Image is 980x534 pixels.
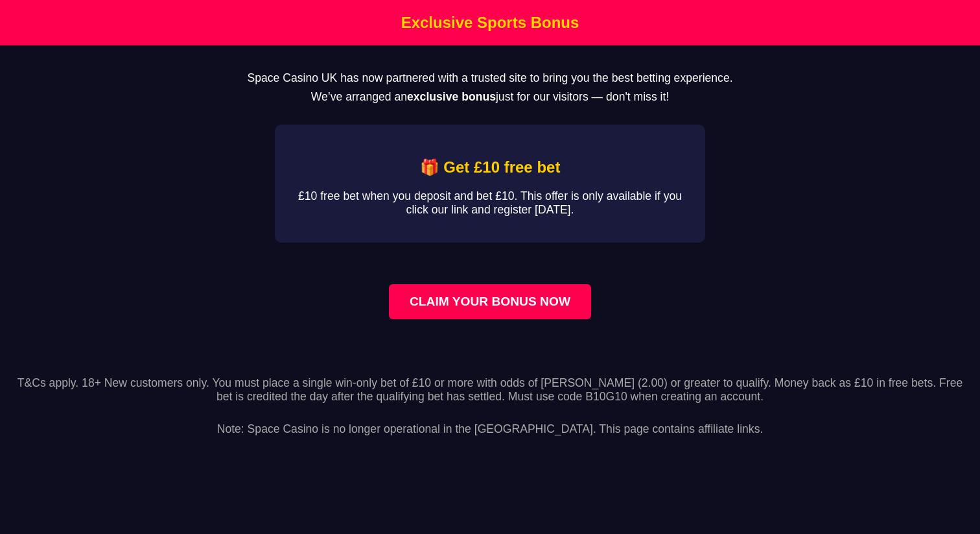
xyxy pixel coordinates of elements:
a: Claim your bonus now [389,284,591,319]
p: Space Casino UK has now partnered with a trusted site to bring you the best betting experience. [21,71,959,85]
p: Note: Space Casino is no longer operational in the [GEOGRAPHIC_DATA]. This page contains affiliat... [10,409,970,436]
p: T&Cs apply. 18+ New customers only. You must place a single win-only bet of £10 or more with odds... [10,376,970,404]
p: We’ve arranged an just for our visitors — don't miss it! [21,90,959,104]
h1: Exclusive Sports Bonus [3,14,977,32]
div: Affiliate Bonus [275,125,705,243]
h2: 🎁 Get £10 free bet [296,158,684,176]
strong: exclusive bonus [407,90,496,103]
p: £10 free bet when you deposit and bet £10. This offer is only available if you click our link and... [296,189,684,217]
